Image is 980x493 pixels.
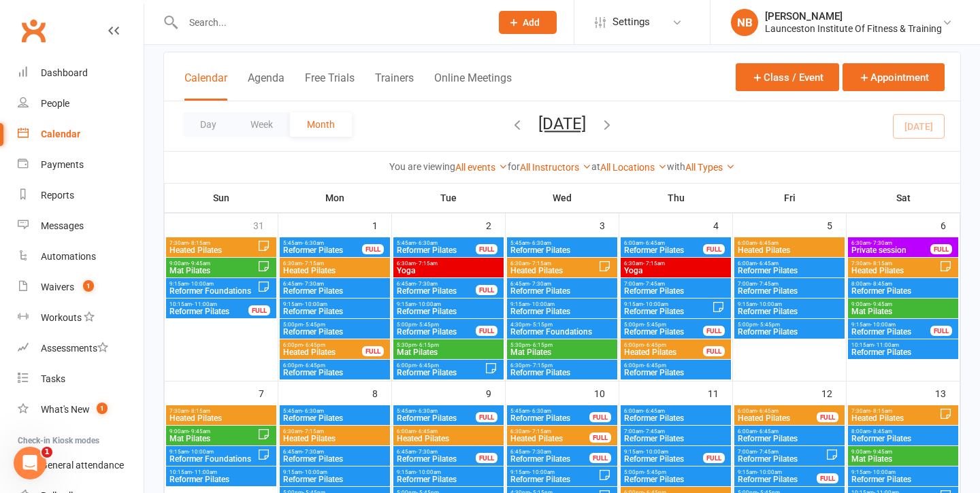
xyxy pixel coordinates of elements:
[643,428,665,435] span: - 7:45am
[396,281,476,287] span: 6:45am
[851,328,931,336] span: Reformer Pilates
[282,342,363,348] span: 6:00pm
[757,449,779,455] span: - 7:45am
[416,260,438,267] span: - 7:15am
[169,414,274,422] span: Heated Pilates
[41,67,88,78] div: Dashboard
[169,455,257,463] span: Reformer Foundations
[529,408,551,414] span: - 6:30am
[623,348,704,356] span: Heated Pilates
[510,369,615,377] span: Reformer Pilates
[282,362,387,369] span: 6:00pm
[510,469,598,475] span: 9:15am
[851,287,955,295] span: Reformer Pilates
[18,272,144,303] a: Waivers 1
[703,244,725,254] div: FULL
[851,307,955,316] span: Mat Pilates
[623,469,728,475] span: 5:00pm
[372,214,391,236] div: 1
[396,246,476,254] span: Reformer Pilates
[851,348,955,356] span: Reformer Pilates
[589,453,611,463] div: FULL
[18,303,144,333] a: Workouts
[416,301,441,307] span: - 10:00am
[737,301,842,307] span: 9:15am
[644,469,666,475] span: - 5:45pm
[623,414,728,422] span: Reformer Pilates
[396,287,476,295] span: Reformer Pilates
[870,301,892,307] span: - 9:45am
[510,307,615,316] span: Reformer Pilates
[643,408,665,414] span: - 6:45am
[282,307,387,316] span: Reformer Pilates
[623,260,728,267] span: 6:30am
[736,63,839,91] button: Class / Event
[302,260,324,267] span: - 7:15am
[282,435,387,443] span: Heated Pilates
[416,408,438,414] span: - 6:30am
[169,449,257,455] span: 9:15am
[302,428,324,435] span: - 7:15am
[757,260,779,267] span: - 6:45am
[508,161,520,172] strong: for
[192,469,217,475] span: - 11:00am
[644,342,666,348] span: - 6:45pm
[817,412,838,422] div: FULL
[396,240,476,246] span: 5:45am
[476,453,497,463] div: FULL
[184,71,227,101] button: Calendar
[486,381,505,404] div: 9
[189,449,214,455] span: - 10:00am
[510,281,615,287] span: 6:45am
[282,348,363,356] span: Heated Pilates
[529,469,555,475] span: - 10:00am
[529,240,551,246] span: - 6:30am
[703,326,725,336] div: FULL
[757,469,782,475] span: - 10:00am
[41,220,84,231] div: Messages
[476,412,497,422] div: FULL
[843,63,945,91] button: Appointment
[538,114,586,133] button: [DATE]
[282,328,387,336] span: Reformer Pilates
[935,381,960,404] div: 13
[18,394,144,425] a: What's New1
[416,342,439,348] span: - 6:15pm
[476,244,497,254] div: FULL
[169,246,257,254] span: Heated Pilates
[396,435,501,443] span: Heated Pilates
[302,281,324,287] span: - 7:30am
[416,281,438,287] span: - 7:30am
[765,10,942,22] div: [PERSON_NAME]
[737,414,817,422] span: Heated Pilates
[510,246,615,254] span: Reformer Pilates
[623,342,704,348] span: 6:00pm
[757,281,779,287] span: - 7:45am
[416,322,439,328] span: - 5:45pm
[282,322,387,328] span: 5:00pm
[510,408,590,414] span: 5:45am
[282,469,387,475] span: 9:15am
[737,307,842,316] span: Reformer Pilates
[757,428,779,435] span: - 6:45am
[169,287,257,295] span: Reformer Foundations
[529,428,551,435] span: - 7:15am
[253,214,278,236] div: 31
[870,322,896,328] span: - 10:00am
[623,449,704,455] span: 9:15am
[623,362,728,369] span: 6:00pm
[510,428,590,435] span: 6:30am
[169,307,249,316] span: Reformer Pilates
[396,369,485,377] span: Reformer Pilates
[305,71,355,101] button: Free Trials
[510,328,615,336] span: Reformer Foundations
[529,260,551,267] span: - 7:15am
[757,240,779,246] span: - 6:45am
[851,301,955,307] span: 9:00am
[169,428,257,435] span: 9:00am
[510,449,590,455] span: 6:45am
[510,342,615,348] span: 5:30pm
[396,322,476,328] span: 5:00pm
[851,455,955,463] span: Mat Pilates
[41,460,124,471] div: General attendance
